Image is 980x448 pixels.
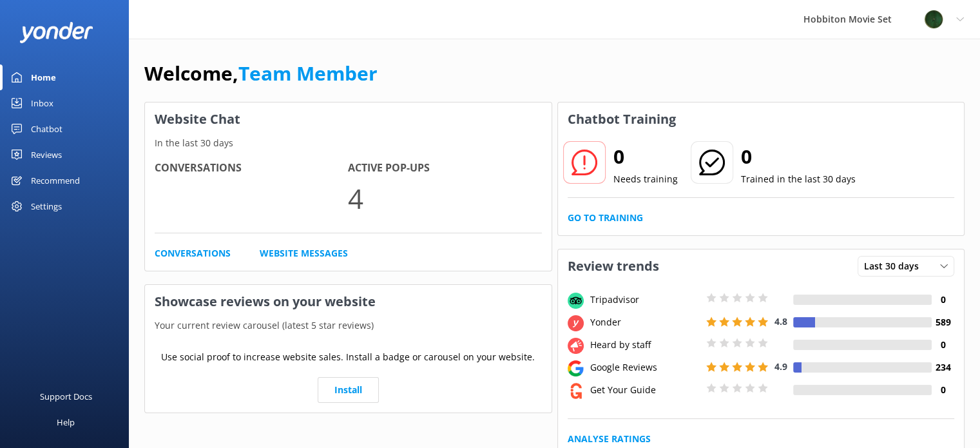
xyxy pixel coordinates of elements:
[741,141,856,172] h2: 0
[31,142,62,168] div: Reviews
[587,315,703,329] div: Yonder
[260,246,348,260] a: Website Messages
[144,58,378,89] h1: Welcome,
[238,60,378,86] a: Team Member
[932,315,954,329] h4: 589
[161,350,535,364] p: Use social proof to increase website sales. Install a badge or carousel on your website.
[145,102,552,136] h3: Website Chat
[568,211,643,225] a: Go to Training
[31,90,53,116] div: Inbox
[40,384,92,409] div: Support Docs
[145,285,552,318] h3: Showcase reviews on your website
[587,383,703,397] div: Get Your Guide
[348,160,541,177] h4: Active Pop-ups
[864,259,927,273] span: Last 30 days
[613,172,678,186] p: Needs training
[587,338,703,352] div: Heard by staff
[613,141,678,172] h2: 0
[924,10,943,29] img: 34-1625720359.png
[587,293,703,307] div: Tripadvisor
[57,409,75,435] div: Help
[19,22,93,43] img: yonder-white-logo.png
[155,246,231,260] a: Conversations
[568,432,651,446] a: Analyse Ratings
[31,116,62,142] div: Chatbot
[145,318,552,333] p: Your current review carousel (latest 5 star reviews)
[932,383,954,397] h4: 0
[932,338,954,352] h4: 0
[558,102,686,136] h3: Chatbot Training
[558,249,669,283] h3: Review trends
[318,377,379,403] a: Install
[145,136,552,150] p: In the last 30 days
[741,172,856,186] p: Trained in the last 30 days
[932,360,954,375] h4: 234
[31,193,62,219] div: Settings
[587,360,703,375] div: Google Reviews
[31,168,80,193] div: Recommend
[348,177,541,220] p: 4
[155,160,348,177] h4: Conversations
[932,293,954,307] h4: 0
[31,64,56,90] div: Home
[774,360,787,373] span: 4.9
[774,315,787,327] span: 4.8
